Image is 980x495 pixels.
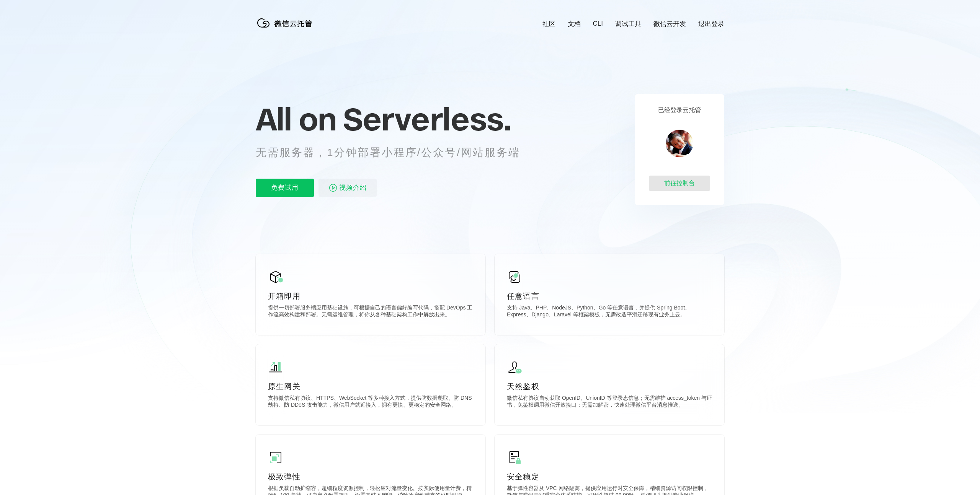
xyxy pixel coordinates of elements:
p: 安全稳定 [507,471,712,482]
p: 支持 Java、PHP、NodeJS、Python、Go 等任意语言，并提供 Spring Boot、Express、Django、Laravel 等框架模板，无需改造平滑迁移现有业务上云。 [507,304,712,320]
span: Serverless. [343,100,511,138]
p: 微信私有协议自动获取 OpenID、UnionID 等登录态信息；无需维护 access_token 与证书，免鉴权调用微信开放接口；无需加解密，快速处理微信平台消息推送。 [507,395,712,410]
a: 社区 [542,20,555,28]
p: 支持微信私有协议、HTTPS、WebSocket 等多种接入方式，提供防数据爬取、防 DNS 劫持、防 DDoS 攻击能力，微信用户就近接入，拥有更快、更稳定的安全网络。 [268,395,473,410]
p: 提供一切部署服务端应用基础设施，可根据自己的语言偏好编写代码，搭配 DevOps 工作流高效构建和部署。无需运维管理，将你从各种基础架构工作中解放出来。 [268,304,473,320]
div: 前往控制台 [649,176,710,191]
p: 任意语言 [507,291,712,301]
a: 微信云开发 [653,20,686,28]
p: 已经登录云托管 [658,106,701,114]
span: 视频介绍 [339,179,367,197]
p: 极致弹性 [268,471,473,482]
img: video_play.svg [328,183,338,192]
a: 调试工具 [615,20,641,28]
p: 原生网关 [268,381,473,392]
p: 天然鉴权 [507,381,712,392]
a: 文档 [568,20,581,28]
a: 退出登录 [698,20,724,28]
p: 无需服务器，1分钟部署小程序/公众号/网站服务端 [256,145,534,160]
a: 微信云托管 [256,25,317,32]
p: 开箱即用 [268,291,473,301]
span: All on [256,100,336,138]
img: 微信云托管 [256,15,317,31]
p: 免费试用 [256,179,314,197]
a: CLI [593,20,603,28]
